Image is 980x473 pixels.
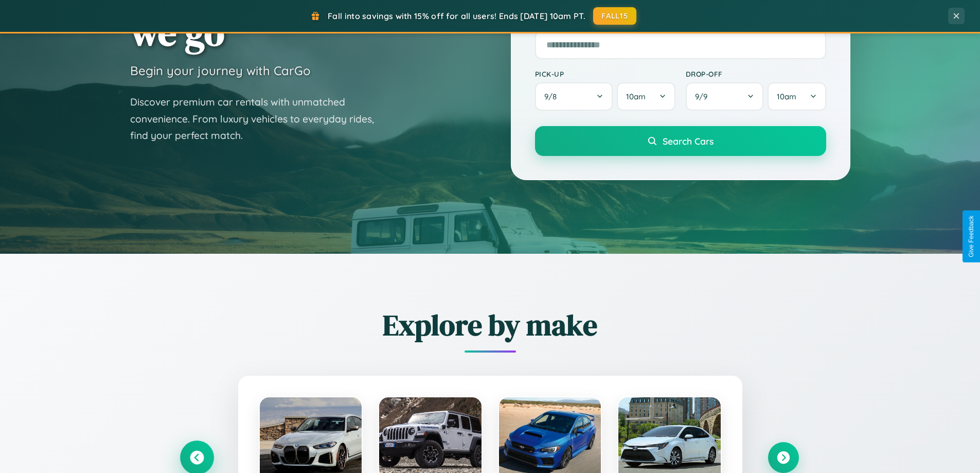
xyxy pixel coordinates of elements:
span: Fall into savings with 15% off for all users! Ends [DATE] 10am PT. [328,11,585,21]
span: 10am [777,92,796,101]
label: Drop-off [686,69,826,78]
button: FALL15 [593,7,636,25]
span: 9 / 9 [695,92,712,101]
button: 9/8 [535,82,613,111]
button: 9/9 [686,82,764,111]
button: 10am [768,82,826,111]
h2: Explore by make [182,305,799,345]
span: 10am [626,92,646,101]
p: Discover premium car rentals with unmatched convenience. From luxury vehicles to everyday rides, ... [130,94,387,144]
div: Give Feedback [968,216,975,257]
label: Pick-up [535,69,675,78]
button: 10am [617,82,675,111]
span: Search Cars [663,135,714,147]
h3: Begin your journey with CarGo [130,63,311,78]
span: 9 / 8 [544,92,562,101]
button: Search Cars [535,126,826,156]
